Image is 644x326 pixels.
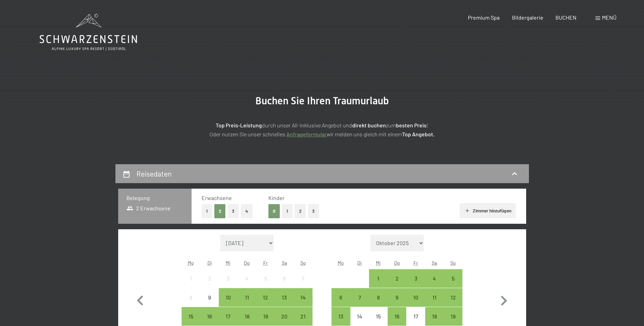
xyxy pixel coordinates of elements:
div: Fri Oct 03 2025 [406,269,425,288]
div: 10 [219,295,237,312]
div: Anreise möglich [182,307,200,326]
abbr: Sonntag [450,260,456,266]
div: Tue Sep 02 2025 [200,269,219,288]
abbr: Freitag [413,260,418,266]
div: Tue Sep 16 2025 [200,307,219,326]
div: Anreise möglich [238,288,256,307]
div: Fri Oct 10 2025 [406,288,425,307]
div: Mon Sep 15 2025 [182,307,200,326]
strong: Top Preis-Leistung [216,122,262,128]
div: Wed Oct 08 2025 [369,288,388,307]
abbr: Sonntag [300,260,306,266]
div: Anreise nicht möglich [256,269,275,288]
div: Anreise möglich [294,288,312,307]
div: Anreise möglich [444,269,462,288]
div: 13 [276,295,293,312]
div: Anreise möglich [425,307,444,326]
div: Anreise nicht möglich [406,307,425,326]
abbr: Mittwoch [226,260,231,266]
abbr: Dienstag [357,260,362,266]
abbr: Donnerstag [244,260,250,266]
div: Sun Oct 05 2025 [444,269,462,288]
span: 2 Erwachsene [126,204,171,212]
div: Anreise nicht möglich [200,269,219,288]
div: Thu Oct 16 2025 [388,307,406,326]
div: Anreise nicht möglich [182,288,200,307]
span: Kinder [268,194,285,201]
div: 2 [388,276,406,293]
button: 4 [241,204,253,218]
span: Erwachsene [202,194,232,201]
div: Thu Sep 18 2025 [238,307,256,326]
div: 4 [426,276,443,293]
div: Sun Oct 19 2025 [444,307,462,326]
div: Wed Oct 15 2025 [369,307,388,326]
abbr: Montag [338,260,344,266]
div: 1 [370,276,387,293]
strong: Top Angebot. [402,131,435,137]
div: Anreise möglich [331,307,350,326]
div: Anreise nicht möglich [369,307,388,326]
span: Buchen Sie Ihren Traumurlaub [255,95,389,107]
div: Anreise möglich [219,288,237,307]
div: Tue Oct 07 2025 [350,288,369,307]
div: Anreise möglich [425,269,444,288]
div: Wed Sep 17 2025 [219,307,237,326]
div: 2 [201,276,218,293]
div: Anreise nicht möglich [238,269,256,288]
h3: Belegung [126,194,183,202]
button: Zimmer hinzufügen [460,203,516,218]
div: 14 [294,295,311,312]
div: Sat Sep 13 2025 [275,288,294,307]
div: Anreise nicht möglich [182,269,200,288]
button: 0 [268,204,280,218]
abbr: Freitag [263,260,268,266]
div: Anreise nicht möglich [219,269,237,288]
abbr: Dienstag [207,260,212,266]
div: Anreise möglich [444,288,462,307]
div: 8 [182,295,200,312]
div: Anreise möglich [406,269,425,288]
div: 11 [238,295,256,312]
div: Mon Sep 01 2025 [182,269,200,288]
div: Anreise möglich [256,288,275,307]
div: Anreise möglich [369,269,388,288]
div: 5 [444,276,462,293]
div: Fri Sep 19 2025 [256,307,275,326]
div: 9 [388,295,406,312]
button: 1 [202,204,212,218]
strong: direkt buchen [352,122,386,128]
div: 7 [351,295,368,312]
button: 3 [308,204,319,218]
div: Thu Oct 09 2025 [388,288,406,307]
div: Anreise möglich [331,288,350,307]
div: Sun Sep 14 2025 [294,288,312,307]
div: 3 [407,276,424,293]
div: Mon Oct 06 2025 [331,288,350,307]
div: Fri Sep 05 2025 [256,269,275,288]
div: Mon Sep 08 2025 [182,288,200,307]
div: 12 [257,295,274,312]
a: Anfrageformular [286,131,327,137]
div: 1 [182,276,200,293]
span: Bildergalerie [512,14,543,21]
abbr: Samstag [282,260,287,266]
div: Anreise möglich [444,307,462,326]
abbr: Samstag [432,260,437,266]
span: Menü [602,14,616,21]
div: Anreise möglich [388,288,406,307]
span: Premium Spa [468,14,500,21]
div: 9 [201,295,218,312]
div: Anreise möglich [200,307,219,326]
a: BUCHEN [555,14,576,21]
abbr: Montag [188,260,194,266]
div: Sun Sep 21 2025 [294,307,312,326]
strong: besten Preis [396,122,427,128]
div: Mon Oct 13 2025 [331,307,350,326]
div: 3 [219,276,237,293]
button: 2 [214,204,226,218]
div: Anreise möglich [388,307,406,326]
div: Sun Oct 12 2025 [444,288,462,307]
div: Sun Sep 07 2025 [294,269,312,288]
div: 11 [426,295,443,312]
